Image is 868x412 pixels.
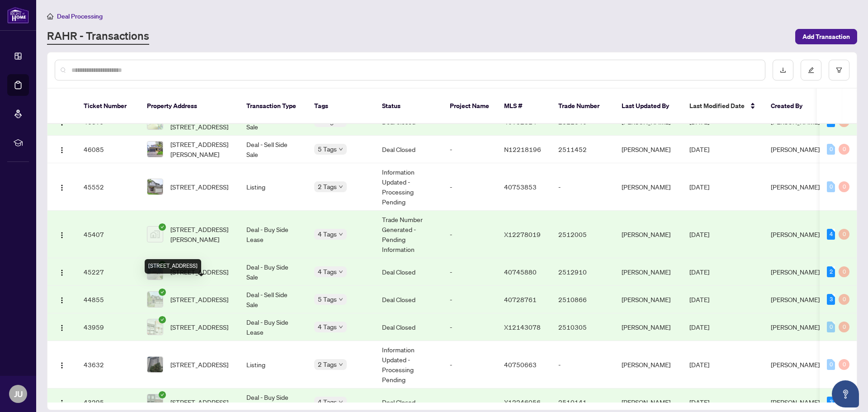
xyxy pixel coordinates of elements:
div: 0 [827,181,835,192]
span: [PERSON_NAME] [771,295,820,303]
td: - [443,258,497,286]
td: Listing [239,163,307,211]
span: down [339,325,343,329]
span: [STREET_ADDRESS][PERSON_NAME] [170,224,232,244]
td: [PERSON_NAME] [614,258,682,286]
td: Trade Number Generated - Pending Information [375,211,443,258]
span: down [339,147,343,152]
span: [PERSON_NAME] [771,230,820,238]
img: Logo [58,184,66,191]
span: [DATE] [689,295,709,303]
td: - [551,341,614,388]
img: Logo [58,362,66,369]
span: 5 Tags [318,294,337,304]
span: [PERSON_NAME] [771,183,820,191]
span: JU [14,388,23,400]
td: [PERSON_NAME] [614,286,682,313]
span: Last Modified Date [689,101,745,111]
td: Deal Closed [375,313,443,341]
span: Add Transaction [802,29,850,44]
span: down [339,362,343,367]
div: 0 [827,359,835,370]
div: 0 [839,294,849,305]
span: check-circle [159,316,166,323]
div: 3 [827,294,835,305]
td: - [443,211,497,258]
th: Transaction Type [239,89,307,124]
span: [DATE] [689,360,709,369]
td: [PERSON_NAME] [614,211,682,258]
th: Last Updated By [614,89,682,124]
td: Deal - Sell Side Sale [239,136,307,163]
span: 5 Tags [318,144,337,154]
span: 40750663 [504,360,537,369]
span: [DATE] [689,230,709,238]
button: Logo [55,227,69,242]
td: 43632 [76,341,140,388]
th: Project Name [443,89,497,124]
span: filter [836,67,842,73]
td: Deal - Buy Side Lease [239,313,307,341]
button: Logo [55,395,69,409]
td: 2511452 [551,136,614,163]
th: MLS # [497,89,551,124]
td: 2512910 [551,258,614,286]
img: thumbnail-img [147,227,163,242]
span: down [339,185,343,189]
th: Tags [307,89,375,124]
span: [PERSON_NAME] [771,145,820,153]
img: thumbnail-img [147,142,163,157]
td: Information Updated - Processing Pending [375,341,443,388]
div: 3 [827,397,835,407]
button: Logo [55,292,69,307]
span: Deal Processing [57,12,103,20]
button: Logo [55,142,69,156]
span: 4 Tags [318,229,337,239]
td: 44855 [76,286,140,313]
td: 45227 [76,258,140,286]
td: Deal - Sell Side Sale [239,286,307,313]
span: [STREET_ADDRESS] [170,182,228,192]
span: 40745880 [504,268,537,276]
a: RAHR - Transactions [47,28,149,45]
th: Last Modified Date [682,89,764,124]
img: thumbnail-img [147,319,163,335]
th: Trade Number [551,89,614,124]
td: 45552 [76,163,140,211]
span: N12218196 [504,145,541,153]
span: [PERSON_NAME] [771,360,820,369]
td: - [551,163,614,211]
span: [DATE] [689,398,709,406]
img: Logo [58,232,66,239]
td: - [443,136,497,163]
span: 4 Tags [318,322,337,332]
span: 40728761 [504,295,537,303]
span: down [339,400,343,404]
span: [STREET_ADDRESS] [170,294,228,304]
span: X12143078 [504,323,541,331]
span: [STREET_ADDRESS] [170,397,228,407]
span: [DATE] [689,268,709,276]
td: Deal Closed [375,286,443,313]
div: 0 [839,266,849,277]
img: Logo [58,297,66,304]
button: Logo [55,265,69,279]
span: down [339,232,343,237]
th: Status [375,89,443,124]
div: 0 [827,144,835,155]
span: 4 Tags [318,266,337,277]
span: [DATE] [689,183,709,191]
div: 0 [827,322,835,332]
span: X12246056 [504,398,541,406]
td: 43959 [76,313,140,341]
td: 45407 [76,211,140,258]
button: Logo [55,357,69,372]
button: edit [801,60,821,81]
th: Property Address [140,89,239,124]
img: Logo [58,399,66,407]
td: 2510305 [551,313,614,341]
img: Logo [58,147,66,154]
span: [PERSON_NAME] [771,323,820,331]
td: - [443,286,497,313]
td: Deal Closed [375,258,443,286]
